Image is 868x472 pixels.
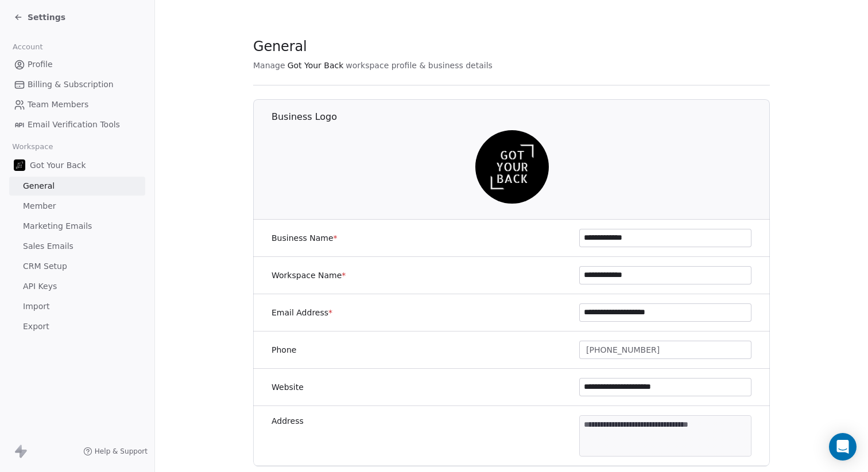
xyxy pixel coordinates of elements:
[28,79,114,91] span: Billing & Subscription
[272,232,338,244] label: Business Name
[28,11,65,23] span: Settings
[253,38,307,55] span: General
[23,321,49,333] span: Export
[23,240,73,252] span: Sales Emails
[9,297,145,316] a: Import
[9,217,145,236] a: Marketing Emails
[475,130,549,204] img: GYB%20black%20bg%20square%20for%20circle%20-%201080x1080%20px.png
[272,307,332,318] label: Email Address
[272,381,304,393] label: Website
[346,60,493,71] span: workspace profile & business details
[7,138,58,155] span: Workspace
[23,180,55,192] span: General
[23,301,49,313] span: Import
[272,344,296,356] label: Phone
[23,260,67,272] span: CRM Setup
[7,38,48,56] span: Account
[9,55,145,74] a: Profile
[14,159,25,171] img: GYB%20black%20bg%20square%20for%20circle%20-%201080x1080%20px.png
[579,341,751,359] button: [PHONE_NUMBER]
[9,257,145,276] a: CRM Setup
[9,237,145,256] a: Sales Emails
[95,447,148,456] span: Help & Support
[272,270,346,281] label: Workspace Name
[272,415,304,427] label: Address
[28,99,88,111] span: Team Members
[9,197,145,216] a: Member
[23,220,92,232] span: Marketing Emails
[83,447,148,456] a: Help & Support
[30,159,86,171] span: Got Your Back
[23,280,57,292] span: API Keys
[586,344,660,356] span: [PHONE_NUMBER]
[9,115,145,134] a: Email Verification Tools
[829,433,857,461] div: Open Intercom Messenger
[9,75,145,94] a: Billing & Subscription
[28,119,120,131] span: Email Verification Tools
[9,177,145,196] a: General
[9,317,145,336] a: Export
[28,58,53,71] span: Profile
[253,60,285,71] span: Manage
[288,60,344,71] span: Got Your Back
[9,95,145,114] a: Team Members
[272,111,770,123] h1: Business Logo
[23,200,56,212] span: Member
[14,11,65,23] a: Settings
[9,277,145,296] a: API Keys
